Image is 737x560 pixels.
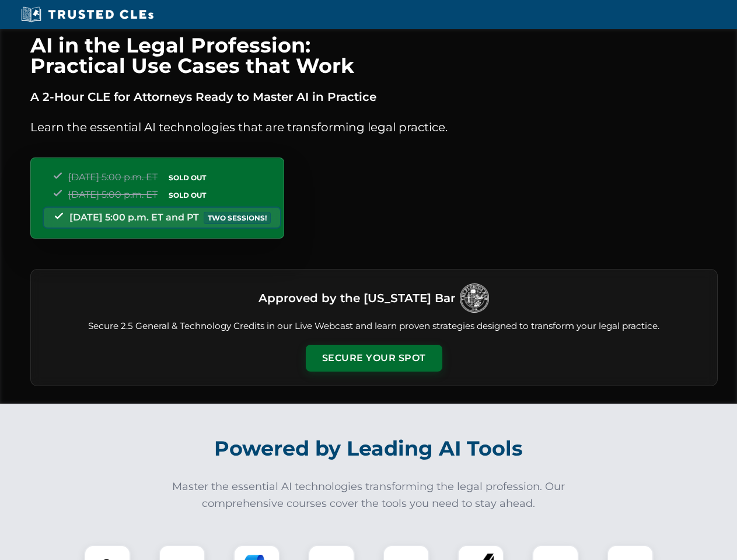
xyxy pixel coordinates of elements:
span: [DATE] 5:00 p.m. ET [68,189,158,200]
button: Secure Your Spot [306,345,442,372]
img: Trusted CLEs [18,6,157,23]
h1: AI in the Legal Profession: Practical Use Cases that Work [30,35,718,76]
p: Master the essential AI technologies transforming the legal profession. Our comprehensive courses... [165,478,573,512]
h2: Powered by Leading AI Tools [46,428,692,469]
img: Logo [460,283,489,313]
p: Learn the essential AI technologies that are transforming legal practice. [30,118,718,136]
span: SOLD OUT [165,189,210,201]
span: SOLD OUT [165,171,210,184]
p: Secure 2.5 General & Technology Credits in our Live Webcast and learn proven strategies designed ... [45,320,703,333]
p: A 2-Hour CLE for Attorneys Ready to Master AI in Practice [30,87,718,106]
h3: Approved by the [US_STATE] Bar [259,288,455,309]
span: [DATE] 5:00 p.m. ET [68,171,158,183]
